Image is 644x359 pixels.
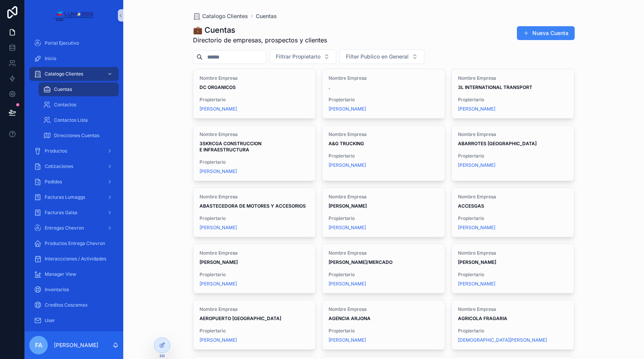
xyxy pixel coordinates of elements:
a: Nombre EmpresaABARROTES [GEOGRAPHIC_DATA]Propiertario[PERSON_NAME] [451,125,575,181]
a: Facturas Galsa [29,206,119,220]
a: [PERSON_NAME] [200,225,237,231]
button: Select Button [269,49,336,64]
strong: DC ORGANICOS [200,84,236,90]
strong: AGENCIA ARJONA [329,315,371,321]
span: Propiertario [458,328,568,334]
span: Productos Entrega Chevron [45,240,105,247]
span: Productos [45,148,67,154]
a: [PERSON_NAME] [329,162,366,168]
strong: [PERSON_NAME]/MERCADO [329,259,392,265]
p: [PERSON_NAME] [54,341,98,349]
a: Nombre Empresa.Propiertario[PERSON_NAME] [322,69,445,119]
a: Cuentas [256,12,277,20]
a: [PERSON_NAME] [458,281,495,287]
span: Facturas Galsa [45,210,77,216]
a: Contactos [39,98,119,112]
span: Contactos Lista [54,117,88,123]
span: Propiertario [458,215,568,221]
a: Nombre Empresa3L INTERNATIONAL TRANSPORTPropiertario[PERSON_NAME] [451,69,575,119]
span: Direcciones Cuentas [54,133,99,139]
span: Nombre Empresa [458,194,568,200]
a: [PERSON_NAME] [329,106,366,112]
span: Nombre Empresa [458,250,568,256]
a: [PERSON_NAME] [458,162,495,168]
a: Nombre EmpresaAEROPUERTO [GEOGRAPHIC_DATA]Propiertario[PERSON_NAME] [193,300,316,350]
a: Nombre Empresa[PERSON_NAME]Propiertario[PERSON_NAME] [322,187,445,237]
span: Cotizaciones [45,163,73,169]
span: Propiertario [329,97,439,103]
span: FA [35,341,42,350]
a: Portal Ejecutivo [29,36,119,50]
strong: 3L INTERNATIONAL TRANSPORT [458,84,532,90]
a: Inicio [29,52,119,65]
a: Cuentas [39,82,119,96]
a: Nombre Empresa[PERSON_NAME]Propiertario[PERSON_NAME] [451,243,575,294]
a: Manager View [29,267,119,281]
h1: 💼 Cuentas [193,25,327,35]
a: Creditos Cescemex [29,298,119,312]
a: [PERSON_NAME] [200,281,237,287]
span: Pedidos [45,179,62,185]
a: Nombre EmpresaA&G TRUCKINGPropiertario[PERSON_NAME] [322,125,445,181]
span: Propiertario [458,97,568,103]
a: [DEMOGRAPHIC_DATA][PERSON_NAME] [458,337,547,343]
a: [PERSON_NAME] [200,106,237,112]
a: [PERSON_NAME] [458,225,495,231]
span: Nombre Empresa [329,75,439,81]
span: Creditos Cescemex [45,302,88,308]
strong: . [329,84,330,90]
span: Propiertario [329,272,439,278]
span: Interaccciones / Actividades [45,256,106,262]
span: Propiertario [200,97,310,103]
span: Directorio de empresas, prospectos y clientes [193,35,327,45]
strong: [PERSON_NAME] [329,203,367,209]
a: Productos Entrega Chevron [29,237,119,250]
span: Propiertario [329,153,439,159]
span: Portal Ejecutivo [45,40,79,46]
span: Contactos [54,102,76,108]
span: Nombre Empresa [329,250,439,256]
span: Propiertario [200,215,310,221]
a: [PERSON_NAME] [329,281,366,287]
strong: A&G TRUCKING [329,141,364,146]
button: Nueva Cuenta [517,26,575,40]
span: Cuentas [54,86,72,92]
span: Nombre Empresa [329,131,439,138]
span: [PERSON_NAME] [200,168,237,174]
span: Nombre Empresa [329,194,439,200]
span: Catalogo Clientes [45,71,83,77]
span: Inventarios [45,287,69,293]
a: Pedidos [29,175,119,189]
span: Propiertario [200,159,310,165]
span: Propiertario [200,272,310,278]
a: Interaccciones / Actividades [29,252,119,266]
a: Direcciones Cuentas [39,129,119,143]
span: [PERSON_NAME] [458,106,495,112]
span: Nombre Empresa [329,306,439,312]
a: [PERSON_NAME] [329,225,366,231]
strong: ABARROTES [GEOGRAPHIC_DATA] [458,141,537,146]
span: Nombre Empresa [200,250,310,256]
span: Propiertario [329,215,439,221]
a: User [29,314,119,327]
a: Nombre EmpresaABASTECEDORA DE MOTORES Y ACCESORIOSPropiertario[PERSON_NAME] [193,187,316,237]
a: Nombre EmpresaACCESGASPropiertario[PERSON_NAME] [451,187,575,237]
span: Filter Publico en General [346,53,409,60]
a: Nombre Empresa[PERSON_NAME]Propiertario[PERSON_NAME] [193,243,316,294]
a: Nombre EmpresaAGRICOLA FRAGARIAPropiertario[DEMOGRAPHIC_DATA][PERSON_NAME] [451,300,575,350]
a: Catalogo Clientes [29,67,119,81]
a: [PERSON_NAME] [200,337,237,343]
strong: ACCESGAS [458,203,484,209]
a: Nombre Empresa3SKRCGA CONSTRUCCION E INFRAESTRUCTURAPropiertario[PERSON_NAME] [193,125,316,181]
span: Nombre Empresa [458,131,568,138]
a: Nombre EmpresaDC ORGANICOSPropiertario[PERSON_NAME] [193,69,316,119]
a: Nombre EmpresaAGENCIA ARJONAPropiertario[PERSON_NAME] [322,300,445,350]
strong: AGRICOLA FRAGARIA [458,315,507,321]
